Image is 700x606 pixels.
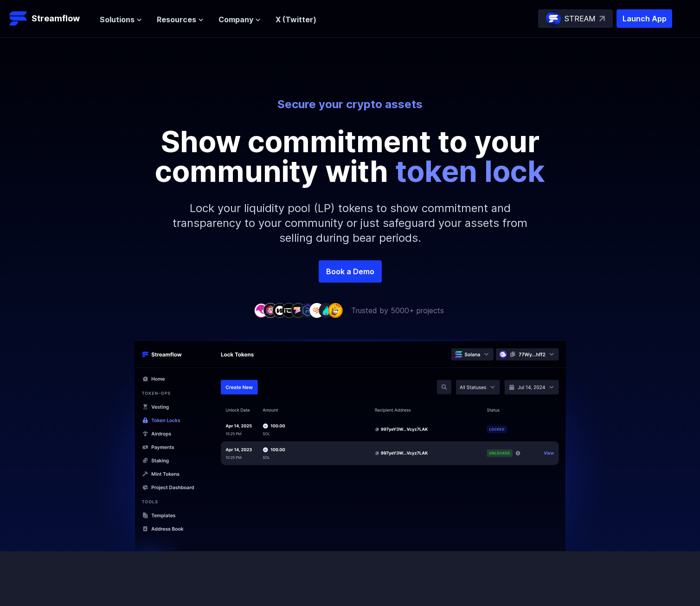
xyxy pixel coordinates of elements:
img: company-4 [282,303,296,317]
img: Streamflow Logo [9,9,28,28]
img: Hero Image [86,339,615,574]
img: company-5 [291,303,306,317]
span: Resources [157,14,196,25]
img: company-3 [272,303,287,317]
img: streamflow-logo-circle.png [546,11,561,26]
button: Solutions [100,14,142,25]
p: Lock your liquidity pool (LP) tokens to show commitment and transparency to your community or jus... [151,186,550,260]
p: STREAM [565,13,596,24]
button: Launch App [617,9,672,28]
img: company-6 [300,303,315,317]
a: Streamflow [9,9,90,28]
p: Streamflow [32,12,80,25]
p: Trusted by 5000+ projects [351,305,444,316]
img: company-1 [254,303,269,317]
button: Company [218,14,261,25]
button: Resources [157,14,204,25]
img: company-2 [263,303,278,317]
span: Solutions [100,14,135,25]
a: Book a Demo [319,260,382,283]
img: company-9 [328,303,343,317]
img: top-right-arrow.svg [599,16,605,21]
span: Company [218,14,253,25]
p: Secure your crypto assets [93,97,607,112]
img: company-8 [319,303,334,317]
a: STREAM [538,9,613,28]
p: Show commitment to your community with [141,127,559,186]
span: token lock [395,153,545,189]
a: X (Twitter) [276,15,316,24]
img: company-7 [309,303,324,317]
